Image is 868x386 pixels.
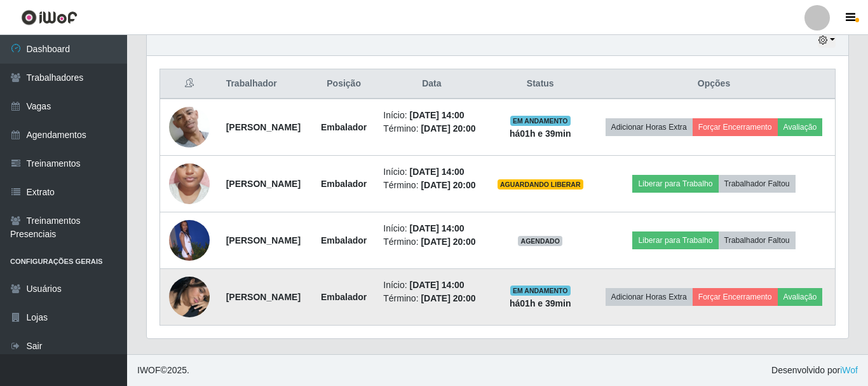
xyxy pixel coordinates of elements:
time: [DATE] 14:00 [410,280,465,290]
li: Início: [383,279,480,292]
button: Forçar Encerramento [693,288,778,306]
time: [DATE] 20:00 [421,293,475,303]
button: Avaliação [778,118,823,136]
time: [DATE] 20:00 [421,123,475,134]
button: Trabalhador Faltou [719,175,796,193]
strong: [PERSON_NAME] [226,179,301,189]
button: Adicionar Horas Extra [606,288,693,306]
img: 1745848645902.jpeg [169,220,210,261]
strong: [PERSON_NAME] [226,292,301,302]
li: Início: [383,222,480,235]
span: EM ANDAMENTO [510,116,571,126]
img: 1747150517411.jpeg [169,261,210,333]
span: AGUARDANDO LIBERAR [498,179,583,190]
button: Liberar para Trabalho [632,175,718,193]
button: Liberar para Trabalho [632,231,718,249]
th: Opções [593,69,835,99]
button: Trabalhador Faltou [719,231,796,249]
button: Forçar Encerramento [693,118,778,136]
strong: [PERSON_NAME] [226,235,301,245]
strong: Embalador [321,235,367,245]
th: Posição [312,69,376,99]
li: Início: [383,109,480,122]
time: [DATE] 14:00 [410,223,465,233]
a: iWof [840,365,858,375]
th: Status [487,69,593,99]
th: Trabalhador [219,69,312,99]
strong: Embalador [321,179,367,189]
span: Desenvolvido por [771,364,858,377]
time: [DATE] 14:00 [410,167,465,177]
time: [DATE] 20:00 [421,237,475,247]
strong: há 01 h e 39 min [510,298,571,308]
img: 1713530929914.jpeg [169,139,210,229]
time: [DATE] 20:00 [421,180,475,190]
strong: Embalador [321,292,367,302]
span: EM ANDAMENTO [510,286,571,296]
img: CoreUI Logo [21,10,78,25]
li: Término: [383,179,480,192]
span: AGENDADO [518,236,562,246]
strong: Embalador [321,122,367,132]
li: Término: [383,122,480,135]
li: Término: [383,235,480,249]
button: Avaliação [778,288,823,306]
img: 1703894885814.jpeg [169,82,210,172]
li: Término: [383,292,480,305]
span: © 2025 . [137,364,189,377]
button: Adicionar Horas Extra [606,118,693,136]
th: Data [376,69,487,99]
strong: [PERSON_NAME] [226,122,301,132]
li: Início: [383,165,480,179]
strong: há 01 h e 39 min [510,128,571,139]
span: IWOF [137,365,161,375]
time: [DATE] 14:00 [410,110,465,120]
